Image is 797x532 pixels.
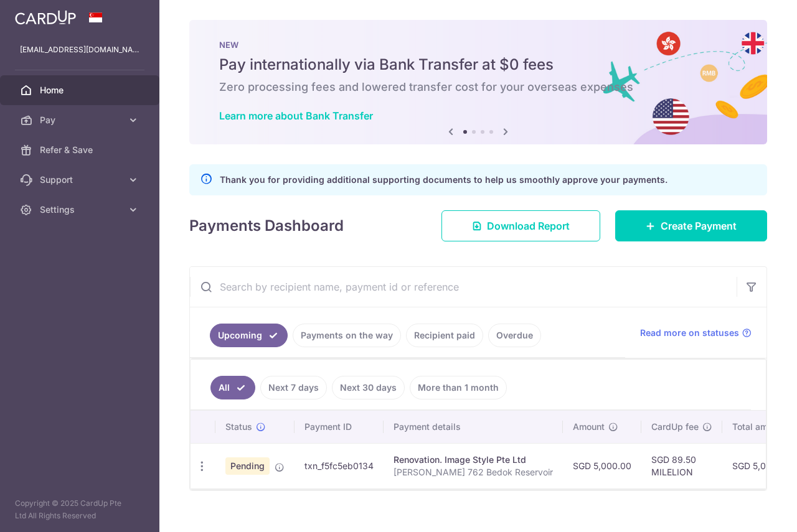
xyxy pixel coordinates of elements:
a: Next 7 days [260,376,327,399]
span: Status [225,421,252,433]
td: txn_f5fc5eb0134 [295,443,384,488]
h6: Zero processing fees and lowered transfer cost for your overseas expenses [219,80,737,95]
h5: Pay internationally via Bank Transfer at $0 fees [219,55,737,75]
p: NEW [219,40,737,50]
span: Read more on statuses [640,327,739,339]
span: Settings [40,203,122,216]
span: Support [40,174,122,186]
img: CardUp [15,10,76,25]
span: CardUp fee [651,421,699,433]
span: Home [40,84,122,96]
span: Download Report [487,218,570,233]
p: [EMAIL_ADDRESS][DOMAIN_NAME] [20,44,139,56]
th: Payment ID [295,411,384,443]
a: Next 30 days [332,376,405,399]
a: Learn more about Bank Transfer [219,110,373,122]
a: All [210,376,255,399]
a: Create Payment [615,210,767,241]
p: [PERSON_NAME] 762 Bedok Reservoir [394,466,553,478]
a: Read more on statuses [640,327,752,339]
h4: Payments Dashboard [189,215,344,237]
td: SGD 5,000.00 [563,443,641,488]
a: Recipient paid [406,324,483,347]
p: Thank you for providing additional supporting documents to help us smoothly approve your payments. [220,172,667,187]
span: Pending [225,457,270,475]
a: Overdue [488,324,541,347]
a: Upcoming [210,324,288,347]
span: Refer & Save [40,144,122,156]
span: Create Payment [661,218,737,233]
span: Pay [40,114,122,126]
a: Payments on the way [293,324,401,347]
img: Bank transfer banner [189,20,767,144]
span: Amount [573,421,605,433]
input: Search by recipient name, payment id or reference [190,267,737,307]
a: Download Report [441,210,600,241]
div: Renovation. Image Style Pte Ltd [394,454,553,466]
td: SGD 89.50 MILELION [641,443,722,488]
th: Payment details [384,411,563,443]
span: Total amt. [732,421,773,433]
a: More than 1 month [410,376,507,399]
